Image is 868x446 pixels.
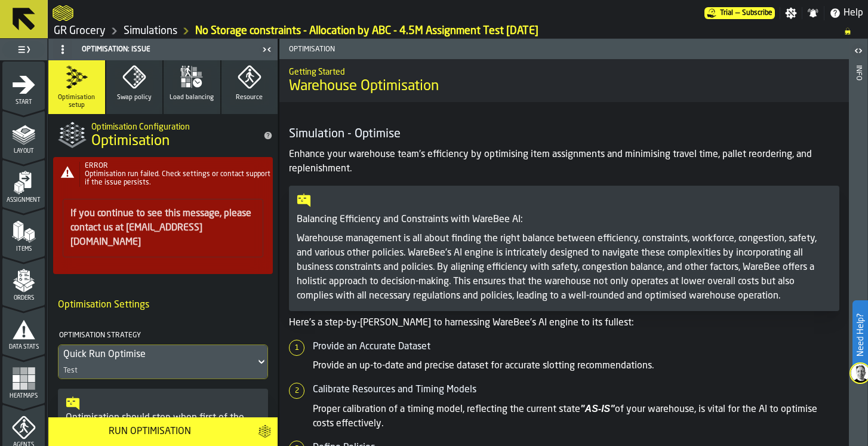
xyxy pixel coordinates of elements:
div: Run Optimisation [56,425,244,439]
a: logo-header [53,2,73,24]
span: Resource [236,94,263,101]
h4: Optimisation Settings [58,293,268,317]
li: menu Layout [2,110,45,158]
span: Optimisation run failed. Check settings or contact support if the issue persists. [85,171,270,186]
label: Need Help? [854,302,867,368]
h2: Sub Title [91,120,254,132]
a: If you continue to see this message, please contact us at [EMAIL_ADDRESS][DOMAIN_NAME] [70,209,251,247]
a: link-to-/wh/i/e451d98b-95f6-4604-91ff-c80219f9c36d/simulations/722dc42c-7e8e-4172-8094-aeb5a2710d63 [195,24,538,38]
span: Assignment [2,197,45,204]
header: Info [849,39,867,446]
p: Enhance your warehouse team's efficiency by optimising item assignments and minimising travel tim... [289,147,839,176]
div: Menu Subscription [704,7,775,19]
span: — [735,9,740,17]
a: link-to-/wh/i/e451d98b-95f6-4604-91ff-c80219f9c36d [54,24,106,38]
label: button-toggle-Close me [258,42,275,57]
li: menu Data Stats [2,306,45,354]
li: menu Heatmaps [2,355,45,403]
span: Optimisation [284,45,567,54]
span: Warehouse Optimisation [289,77,439,96]
span: Swap policy [117,94,152,101]
p: Here's a step-by-[PERSON_NAME] to harnessing WareBee's AI engine to its fullest: [289,316,839,330]
span: Optimisation setup [53,94,100,109]
label: button-toggle-Help [824,6,868,20]
label: button-toggle-Settings [780,7,802,19]
label: button-toggle-Notifications [802,7,824,19]
p: Balancing Efficiency and Constraints with WareBee AI: [297,213,832,227]
span: Layout [2,148,45,155]
h4: Optimisation Strategy [58,327,266,345]
span: Heatmaps [2,393,45,399]
span: Orders [2,295,45,302]
label: button-toggle-Open [850,41,867,63]
span: Subscribe [742,9,772,17]
h5: Calibrate Resources and Timing Models [313,383,839,397]
div: DropdownMenuValue-1Test [58,345,268,379]
div: title-Optimisation [48,114,278,157]
div: Info [854,63,863,443]
label: button-toggle-Toggle Full Menu [2,41,45,58]
span: Trial [720,9,733,17]
h4: Simulation - Optimise [289,126,839,143]
a: link-to-/wh/i/e451d98b-95f6-4604-91ff-c80219f9c36d [124,24,177,38]
button: button- [251,417,278,446]
h2: Sub Title [289,65,839,77]
span: Items [2,246,45,253]
div: DropdownMenuValue-1 [63,347,251,362]
li: menu Orders [2,257,45,305]
div: ERROR [85,162,270,170]
span: Optimisation: Issue [82,45,150,54]
div: Optimisation should stop when first of the following conditions is met: [66,411,260,439]
span: Help [844,6,863,20]
li: menu Assignment [2,159,45,207]
li: menu Items [2,208,45,256]
li: menu Start [2,61,45,109]
p: Proper calibration of a timing model, reflecting the current state of your warehouse, is vital fo... [313,402,839,431]
span: Data Stats [2,344,45,350]
button: button-Run Optimisation [48,417,251,446]
a: link-to-/wh/i/e451d98b-95f6-4604-91ff-c80219f9c36d/pricing/ [704,7,775,19]
p: Warehouse management is all about finding the right balance between efficiency, constraints, work... [297,232,832,303]
span: Start [2,99,45,106]
div: Test [63,367,78,375]
em: "AS-IS" [580,404,615,414]
div: title-Warehouse Optimisation [279,59,849,102]
h5: Provide an Accurate Dataset [313,340,839,354]
span: Optimisation [91,132,170,151]
span: Load balancing [170,94,214,101]
nav: Breadcrumb [53,24,863,38]
p: Provide an up-to-date and precise dataset for accurate slotting recommendations. [313,359,839,373]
